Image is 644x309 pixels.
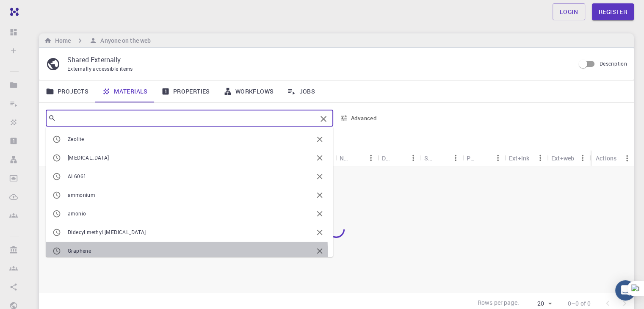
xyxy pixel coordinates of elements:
[67,55,568,65] p: Shared Externally
[592,3,634,20] a: Register
[491,151,505,165] button: Menu
[280,80,322,102] a: Jobs
[591,150,634,166] div: Actions
[435,151,449,165] button: Sort
[620,152,634,165] button: Menu
[351,151,364,165] button: Sort
[509,150,529,166] div: Ext+lnk
[478,298,519,308] p: Rows per page:
[68,247,91,254] span: Graphene
[68,154,109,161] span: [MEDICAL_DATA]
[7,8,19,16] img: logo
[340,150,351,166] div: Non-periodic
[45,135,59,149] button: Columns
[364,151,378,165] button: Menu
[547,150,589,166] div: Ext+web
[67,65,133,72] span: Externally accessible items
[337,111,381,125] button: Advanced
[97,36,151,45] h6: Anyone on the web
[42,36,152,45] nav: breadcrumb
[600,60,627,67] span: Description
[406,151,420,165] button: Menu
[568,299,591,308] p: 0–0 of 0
[155,80,217,102] a: Properties
[596,150,616,166] div: Actions
[505,150,547,166] div: Ext+lnk
[551,150,574,166] div: Ext+web
[39,80,95,102] a: Projects
[533,151,547,165] button: Menu
[553,3,585,20] a: Login
[382,150,393,166] div: Default
[576,151,589,165] button: Menu
[68,191,95,198] span: ammonium
[335,150,378,166] div: Non-periodic
[478,151,491,165] button: Sort
[424,150,435,166] div: Shared
[615,280,636,301] div: Open Intercom Messenger
[462,150,505,166] div: Public
[378,150,420,166] div: Default
[449,151,462,165] button: Menu
[467,150,478,166] div: Public
[68,173,86,179] span: AL6061
[420,150,462,166] div: Shared
[68,229,146,235] span: Didecyl methyl [MEDICAL_DATA]
[52,36,71,45] h6: Home
[95,80,155,102] a: Materials
[68,135,84,142] span: Zeolite
[217,80,281,102] a: Workflows
[293,150,335,166] div: Tags
[393,151,406,165] button: Sort
[68,210,86,217] span: amonio
[317,112,330,126] button: Clear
